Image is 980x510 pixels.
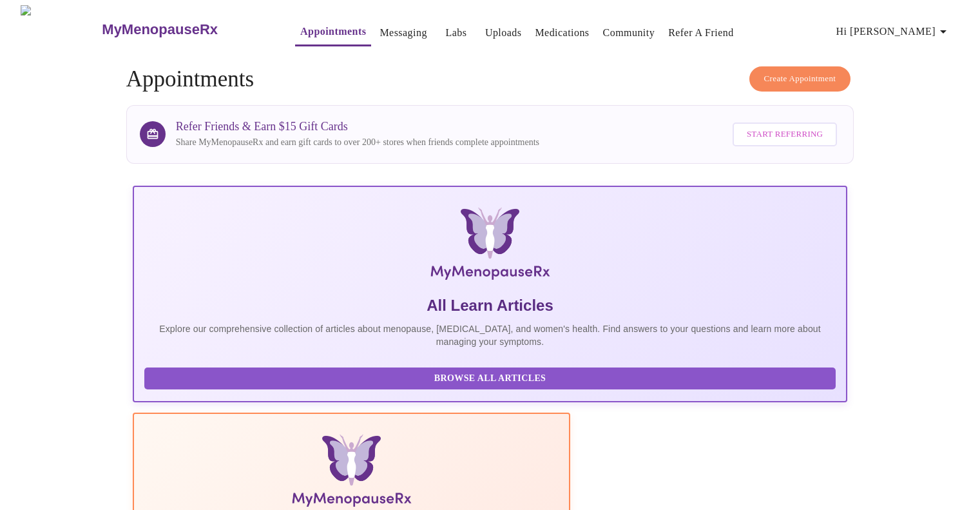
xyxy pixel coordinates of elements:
h4: Appointments [126,66,854,92]
a: Labs [445,24,466,42]
a: Messaging [380,24,427,42]
img: MyMenopauseRx Logo [21,5,101,54]
h5: All Learn Articles [144,295,836,316]
p: Share MyMenopauseRx and earn gift cards to over 200+ stores when friends complete appointments [176,136,539,149]
span: Hi [PERSON_NAME] [836,23,951,41]
p: Explore our comprehensive collection of articles about menopause, [MEDICAL_DATA], and women's hea... [144,322,836,348]
button: Browse All Articles [144,368,836,390]
a: MyMenopauseRx [101,7,269,52]
a: Start Referring [729,116,840,153]
a: Uploads [485,24,522,42]
a: Community [603,24,655,42]
button: Community [598,20,660,46]
button: Create Appointment [749,66,851,92]
a: Appointments [300,23,366,41]
a: Browse All Articles [144,372,840,383]
button: Appointments [295,19,371,46]
a: Refer a Friend [668,24,734,42]
button: Refer a Friend [663,20,739,46]
h3: MyMenopauseRx [102,21,218,38]
button: Hi [PERSON_NAME] [831,19,956,44]
h3: Refer Friends & Earn $15 Gift Cards [176,120,539,133]
button: Medications [530,20,594,46]
span: Browse All Articles [157,371,823,387]
button: Start Referring [733,123,837,146]
img: MyMenopauseRx Logo [251,208,728,285]
a: Medications [535,24,589,42]
span: Start Referring [747,127,823,142]
button: Uploads [480,20,527,46]
span: Create Appointment [764,72,836,86]
button: Labs [436,20,477,46]
button: Messaging [374,20,432,46]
